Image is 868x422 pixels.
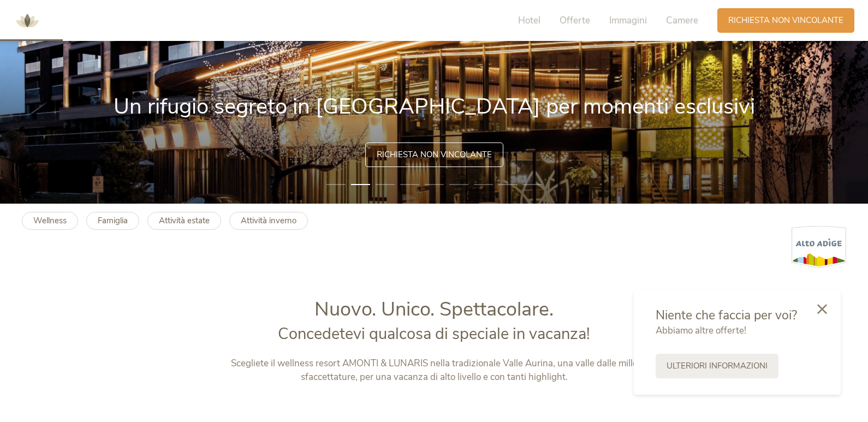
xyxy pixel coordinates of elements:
[609,14,647,27] span: Immagini
[159,215,210,226] b: Attività estate
[377,149,492,161] span: Richiesta non vincolante
[278,323,590,344] span: Concedetevi qualcosa di speciale in vacanza!
[241,215,296,226] b: Attività inverno
[86,212,139,230] a: Famiglia
[314,296,554,323] span: Nuovo. Unico. Spettacolare.
[98,215,128,226] b: Famiglia
[656,324,746,337] span: Abbiamo altre offerte!
[11,16,44,24] a: AMONTI & LUNARIS Wellnessresort
[229,212,308,230] a: Attività inverno
[518,14,540,27] span: Hotel
[22,212,78,230] a: Wellness
[656,307,797,324] span: Niente che faccia per voi?
[667,360,768,372] span: Ulteriori informazioni
[11,4,44,37] img: AMONTI & LUNARIS Wellnessresort
[33,215,67,226] b: Wellness
[728,15,843,26] span: Richiesta non vincolante
[560,14,590,27] span: Offerte
[666,14,698,27] span: Camere
[656,354,778,378] a: Ulteriori informazioni
[206,356,662,384] p: Scegliete il wellness resort AMONTI & LUNARIS nella tradizionale Valle Aurina, una valle dalle mi...
[792,225,846,269] img: Alto Adige
[147,212,221,230] a: Attività estate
